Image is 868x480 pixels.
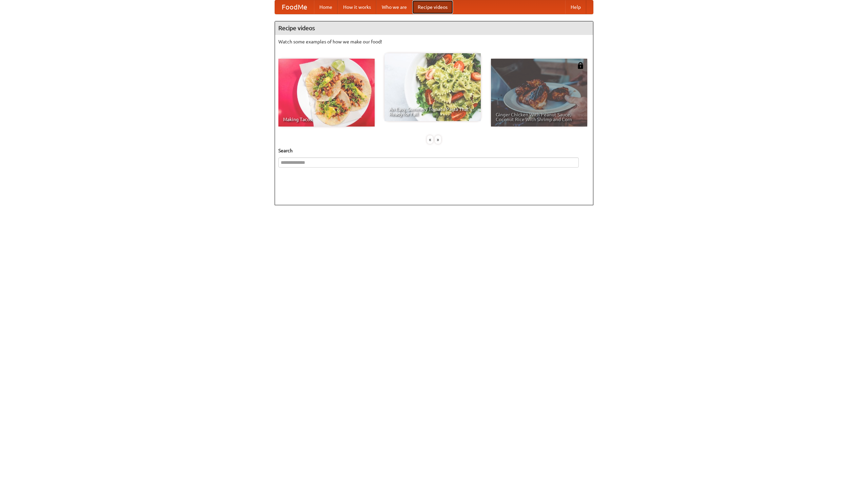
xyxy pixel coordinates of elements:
a: FoodMe [275,0,314,14]
h5: Search [278,147,590,154]
a: Home [314,0,338,14]
div: « [427,135,433,144]
p: Watch some examples of how we make our food! [278,38,590,45]
span: An Easy, Summery Tomato Pasta That's Ready for Fall [389,107,476,116]
a: Making Tacos [278,59,375,127]
div: » [435,135,441,144]
a: Who we are [376,0,412,14]
a: How it works [338,0,376,14]
span: Making Tacos [283,117,370,122]
a: Help [565,0,586,14]
a: Recipe videos [412,0,453,14]
h4: Recipe videos [275,21,593,35]
a: An Easy, Summery Tomato Pasta That's Ready for Fall [384,53,481,121]
img: 483408.png [577,62,584,69]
